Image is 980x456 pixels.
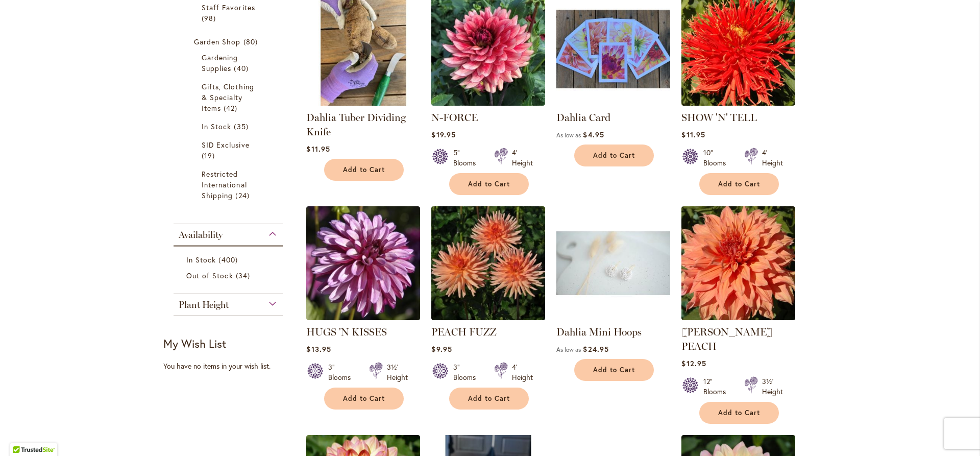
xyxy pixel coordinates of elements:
a: HUGS 'N KISSES [306,326,387,338]
span: Gardening Supplies [202,53,238,73]
button: Add to Cart [699,173,779,195]
span: Plant Height [179,299,229,310]
span: $4.95 [583,130,604,139]
span: 98 [202,13,218,23]
a: Dahlia Tuber Dividing Knife [306,98,420,108]
a: In Stock 400 [186,254,273,265]
span: Add to Cart [343,394,385,403]
span: Add to Cart [593,366,635,374]
a: Sherwood's Peach [681,313,795,322]
div: 4' Height [762,148,783,168]
a: Dahlia Mini Hoops [556,313,670,322]
a: HUGS 'N KISSES [306,313,420,322]
a: N-FORCE [431,111,478,124]
span: $24.95 [583,344,608,354]
span: $19.95 [431,130,455,139]
span: Availability [179,229,223,241]
button: Add to Cart [324,388,404,410]
a: Gardening Supplies [202,52,257,74]
div: 3" Blooms [328,362,357,382]
span: Restricted International Shipping [202,169,247,200]
img: Dahlia Mini Hoops [556,206,670,320]
button: Add to Cart [449,388,529,410]
span: $12.95 [681,358,706,368]
div: 3½' Height [387,362,408,382]
span: 400 [218,254,240,265]
span: Staff Favorites [202,3,255,12]
a: PEACH FUZZ [431,313,545,322]
a: Group shot of Dahlia Cards [556,98,670,108]
span: As low as [556,131,581,139]
span: In Stock [202,122,231,131]
a: SHOW 'N' TELL [681,98,795,108]
img: PEACH FUZZ [431,206,545,320]
span: 42 [224,103,240,113]
button: Add to Cart [574,145,654,166]
div: 10" Blooms [703,148,732,168]
span: $9.95 [431,344,452,354]
div: You have no items in your wish list. [163,361,300,371]
span: 34 [236,270,253,281]
span: Add to Cart [718,180,760,188]
span: Garden Shop [194,37,241,46]
span: 19 [202,150,217,161]
button: Add to Cart [449,173,529,195]
div: 4' Height [512,148,533,168]
span: $11.95 [306,144,330,154]
span: $13.95 [306,344,331,354]
a: Gifts, Clothing &amp; Specialty Items [202,81,257,113]
span: SID Exclusive [202,140,250,150]
span: In Stock [186,255,216,265]
span: Add to Cart [468,180,510,188]
span: Add to Cart [343,165,385,174]
span: $11.95 [681,130,705,139]
div: 3½' Height [762,376,783,397]
a: N-FORCE [431,98,545,108]
strong: My Wish List [163,336,226,351]
span: 80 [243,36,260,47]
span: 35 [234,121,251,132]
span: 40 [234,63,251,74]
div: 5" Blooms [453,148,482,168]
img: HUGS 'N KISSES [306,206,420,320]
button: Add to Cart [324,159,404,181]
button: Add to Cart [574,359,654,381]
span: Gifts, Clothing & Specialty Items [202,82,254,113]
a: Staff Favorites [202,2,257,23]
div: 12" Blooms [703,376,732,397]
a: Restricted International Shipping [202,169,257,201]
a: [PERSON_NAME] PEACH [681,326,772,352]
a: Garden Shop [194,36,265,47]
span: 24 [235,190,252,201]
span: Add to Cart [468,394,510,403]
img: Sherwood's Peach [681,206,795,320]
span: Out of Stock [186,271,233,280]
a: SID Exclusive [202,139,257,161]
span: Add to Cart [718,409,760,417]
a: Dahlia Card [556,111,610,124]
a: PEACH FUZZ [431,326,497,338]
div: 3" Blooms [453,362,482,382]
a: Dahlia Tuber Dividing Knife [306,111,406,138]
span: As low as [556,346,581,353]
iframe: Launch Accessibility Center [8,420,36,448]
a: In Stock [202,121,257,132]
span: Add to Cart [593,151,635,160]
a: Out of Stock 34 [186,270,273,281]
a: SHOW 'N' TELL [681,111,757,124]
button: Add to Cart [699,402,779,424]
div: 4' Height [512,362,533,382]
a: Dahlia Mini Hoops [556,326,642,338]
